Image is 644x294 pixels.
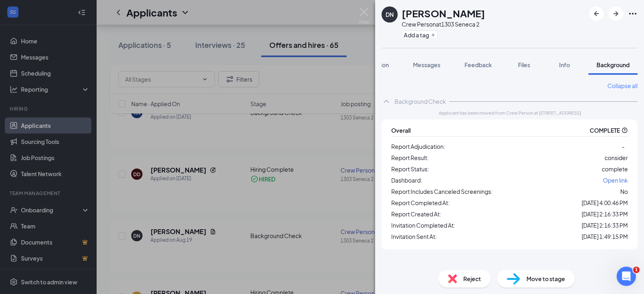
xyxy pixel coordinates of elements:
div: DN [386,10,394,19]
span: Report Result: [391,153,429,162]
a: Collapse all [607,81,638,90]
span: Dashboard: [391,176,422,185]
svg: QuestionInfo [621,127,628,134]
span: Messages [413,61,440,68]
span: Invitation Sent At: [391,232,437,241]
h1: [PERSON_NAME] [402,6,485,20]
span: consider [605,154,628,161]
iframe: Intercom live chat [617,267,636,286]
svg: Plus [431,33,436,37]
span: [DATE] 2:16:33 PM [582,221,628,230]
span: Open link [603,177,628,184]
span: Overall [391,126,411,135]
button: ArrowLeftNew [589,6,604,21]
span: [DATE] 4:00:46 PM [582,198,628,207]
button: ArrowRight [609,6,623,21]
svg: ArrowLeftNew [592,9,601,19]
span: [DATE] 1:49:15 PM [582,232,628,241]
span: Feedback [464,61,492,68]
div: Crew Person at 1303 Seneca 2 [402,20,485,28]
span: Report Completed At: [391,198,450,207]
div: Background Check [394,97,446,105]
svg: ArrowRight [611,9,621,19]
div: No [620,187,628,196]
button: PlusAdd a tag [402,31,438,39]
span: Move to stage [526,274,565,283]
span: Reject [463,274,481,283]
span: Report Created At: [391,210,441,218]
span: 1 [633,267,640,273]
span: Background [597,61,630,68]
span: Files [518,61,530,68]
span: Report Includes Canceled Screenings: [391,187,493,196]
span: - [622,143,625,150]
span: complete [602,165,628,173]
span: COMPLETE [590,126,620,135]
span: Report Adjudication: [391,142,445,151]
svg: ChevronUp [382,97,391,106]
span: Report Status: [391,164,429,173]
span: Info [559,61,570,68]
a: Open link [603,176,628,185]
span: Invitation Completed At: [391,221,455,230]
span: [DATE] 2:16:33 PM [582,210,628,218]
svg: Ellipses [628,9,638,19]
span: Applicant has been moved from Crew Person at [STREET_ADDRESS] [439,109,581,116]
